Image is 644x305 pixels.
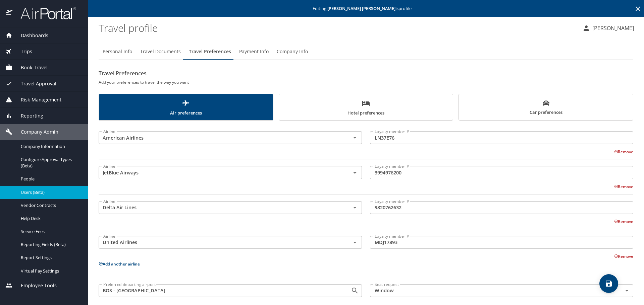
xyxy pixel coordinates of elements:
span: Travel Documents [140,48,181,56]
button: Open [350,168,360,177]
input: Select an Airline [101,168,340,177]
span: Configure Approval Types (Beta) [21,156,80,169]
img: icon-airportal.png [6,7,13,20]
span: Vendor Contracts [21,202,80,209]
h2: Travel Preferences [99,68,633,79]
button: Add another airline [99,261,140,267]
input: Select an Airline [101,133,340,142]
span: Car preferences [463,100,629,116]
div: Window [370,284,633,297]
button: Open [350,133,360,142]
span: Air preferences [103,99,269,117]
span: Hotel preferences [283,99,449,117]
span: Reporting [12,112,43,120]
h6: Add your preferences to travel the way you want [99,79,633,86]
button: Remove [614,253,633,259]
span: Trips [12,48,32,55]
span: Employee Tools [12,282,57,289]
input: Select an Airline [101,238,340,247]
span: Company Admin [12,128,58,136]
span: Users (Beta) [21,189,80,196]
span: Reporting Fields (Beta) [21,241,80,248]
span: Dashboards [12,32,48,39]
p: Editing profile [90,6,642,11]
input: Search for and select an airport [101,286,340,295]
div: scrollable force tabs example [99,94,633,121]
span: Help Desk [21,215,80,222]
span: Travel Preferences [189,48,231,56]
button: Remove [614,184,633,189]
span: People [21,176,80,182]
span: Book Travel [12,64,48,71]
button: Open [350,238,360,247]
h1: Travel profile [99,17,577,38]
div: Profile [99,44,633,60]
strong: [PERSON_NAME] [PERSON_NAME] 's [327,5,398,11]
button: Open [350,286,360,295]
button: Remove [614,149,633,155]
input: Select an Airline [101,203,340,212]
span: Travel Approval [12,80,56,87]
span: Report Settings [21,254,80,261]
img: airportal-logo.png [13,7,76,20]
span: Company Information [21,143,80,150]
span: Company Info [277,48,308,56]
span: Payment Info [239,48,269,56]
span: Risk Management [12,96,61,103]
span: Virtual Pay Settings [21,268,80,274]
button: Open [350,203,360,212]
button: [PERSON_NAME] [580,22,637,34]
button: Remove [614,219,633,224]
button: save [599,274,618,293]
span: Personal Info [103,48,132,56]
span: Service Fees [21,228,80,235]
p: [PERSON_NAME] [590,24,634,32]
